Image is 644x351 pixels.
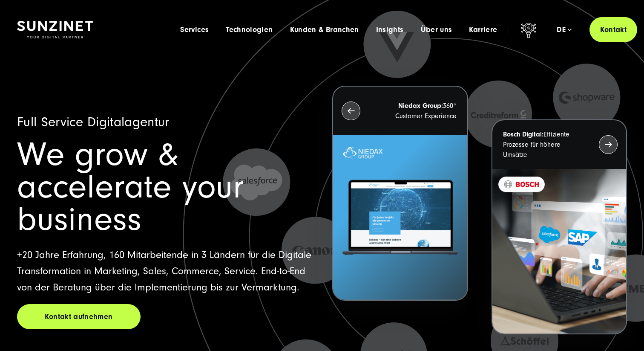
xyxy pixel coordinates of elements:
[180,26,209,34] a: Services
[589,17,637,42] a: Kontakt
[503,129,584,160] p: Effiziente Prozesse für höhere Umsätze
[492,169,626,334] img: BOSCH - Kundeprojekt - Digital Transformation Agentur SUNZINET
[226,26,273,34] a: Technologien
[332,86,468,301] button: Niedax Group:360° Customer Experience Letztes Projekt von Niedax. Ein Laptop auf dem die Niedax W...
[376,26,404,34] a: Insights
[17,247,312,296] p: +20 Jahre Erfahrung, 160 Mitarbeitende in 3 Ländern für die Digitale Transformation in Marketing,...
[17,139,312,236] h1: We grow & accelerate your business
[557,26,572,34] div: de
[17,304,141,329] a: Kontakt aufnehmen
[469,26,497,34] a: Karriere
[421,26,452,34] a: Über uns
[398,102,443,110] strong: Niedax Group:
[333,135,467,300] img: Letztes Projekt von Niedax. Ein Laptop auf dem die Niedax Website geöffnet ist, auf blauem Hinter...
[290,26,359,34] a: Kunden & Branchen
[17,21,93,39] img: SUNZINET Full Service Digital Agentur
[503,131,543,138] strong: Bosch Digital:
[17,114,170,130] span: Full Service Digitalagentur
[376,101,456,121] p: 360° Customer Experience
[492,119,627,334] button: Bosch Digital:Effiziente Prozesse für höhere Umsätze BOSCH - Kundeprojekt - Digital Transformatio...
